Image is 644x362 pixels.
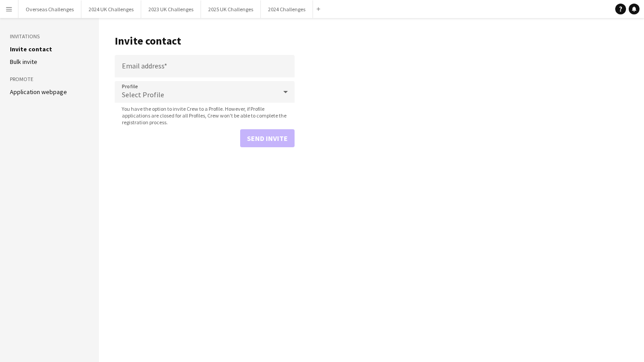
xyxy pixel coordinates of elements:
[141,0,201,18] button: 2023 UK Challenges
[115,105,295,126] span: You have the option to invite Crew to a Profile. However, if Profile applications are closed for ...
[81,0,141,18] button: 2024 UK Challenges
[10,88,67,96] a: Application webpage
[10,32,89,41] h3: Invitations
[115,34,295,48] h1: Invite contact
[18,0,81,18] button: Overseas Challenges
[10,45,52,53] a: Invite contact
[201,0,261,18] button: 2025 UK Challenges
[10,75,89,83] h3: Promote
[10,58,37,66] a: Bulk invite
[261,0,313,18] button: 2024 Challenges
[122,90,164,99] span: Select Profile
